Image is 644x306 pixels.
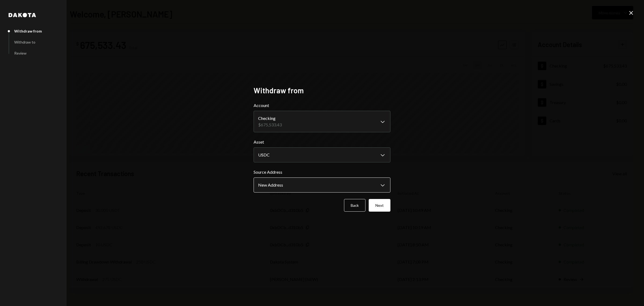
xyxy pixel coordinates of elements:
[369,199,390,212] button: Next
[254,139,390,145] label: Asset
[14,40,35,44] div: Withdraw to
[254,147,390,162] button: Asset
[254,85,390,96] h2: Withdraw from
[14,51,27,55] div: Review
[254,169,390,175] label: Source Address
[254,102,390,109] label: Account
[254,177,390,193] button: Source Address
[254,111,390,132] button: Account
[14,29,42,33] div: Withdraw from
[344,199,365,212] button: Back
